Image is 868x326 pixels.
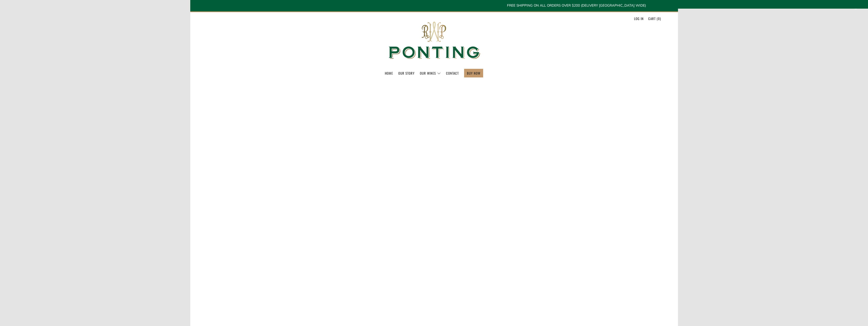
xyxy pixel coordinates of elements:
[385,69,393,77] a: Home
[658,16,660,21] span: 0
[420,69,441,77] a: Our Wines
[634,14,644,23] a: Log in
[383,12,485,69] img: Ponting Wines
[446,69,459,77] a: Contact
[648,14,661,23] a: Cart (0)
[398,69,415,77] a: Our Story
[467,69,480,77] a: BUY NOW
